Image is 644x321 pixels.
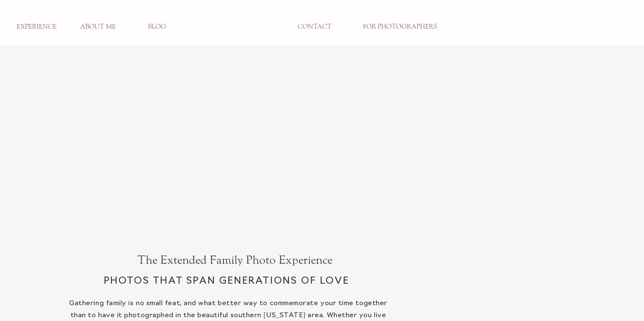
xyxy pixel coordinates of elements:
[357,23,442,31] a: FOR PHOTOGRAPHERS
[12,23,61,31] a: EXPERIENCE
[73,23,123,31] a: ABOUT ME
[106,253,364,269] h1: The Extended Family Photo Experience
[132,23,182,31] a: BLOG
[290,23,340,31] a: CONTACT
[21,274,432,296] h2: Photos that span generations of love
